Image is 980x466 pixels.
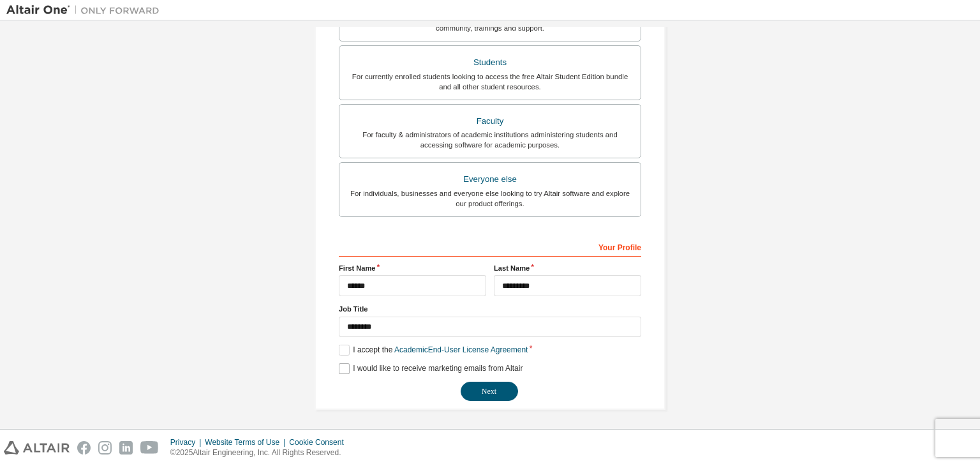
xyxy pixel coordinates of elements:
[289,437,351,447] div: Cookie Consent
[494,263,641,273] label: Last Name
[140,441,159,455] img: youtube.svg
[339,236,641,257] div: Your Profile
[339,345,528,356] label: I accept the
[6,4,166,17] img: Altair One
[339,304,641,314] label: Job Title
[119,441,133,455] img: linkedin.svg
[347,188,633,209] div: For individuals, businesses and everyone else looking to try Altair software and explore our prod...
[98,441,112,455] img: instagram.svg
[347,54,633,71] div: Students
[4,441,70,455] img: altair_logo.svg
[170,437,205,447] div: Privacy
[347,170,633,188] div: Everyone else
[339,263,486,273] label: First Name
[347,71,633,92] div: For currently enrolled students looking to access the free Altair Student Edition bundle and all ...
[347,112,633,130] div: Faculty
[347,130,633,150] div: For faculty & administrators of academic institutions administering students and accessing softwa...
[205,437,289,447] div: Website Terms of Use
[394,345,528,354] a: Academic End-User License Agreement
[461,382,518,401] button: Next
[339,363,523,374] label: I would like to receive marketing emails from Altair
[77,441,91,455] img: facebook.svg
[170,447,352,458] p: © 2025 Altair Engineering, Inc. All Rights Reserved.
